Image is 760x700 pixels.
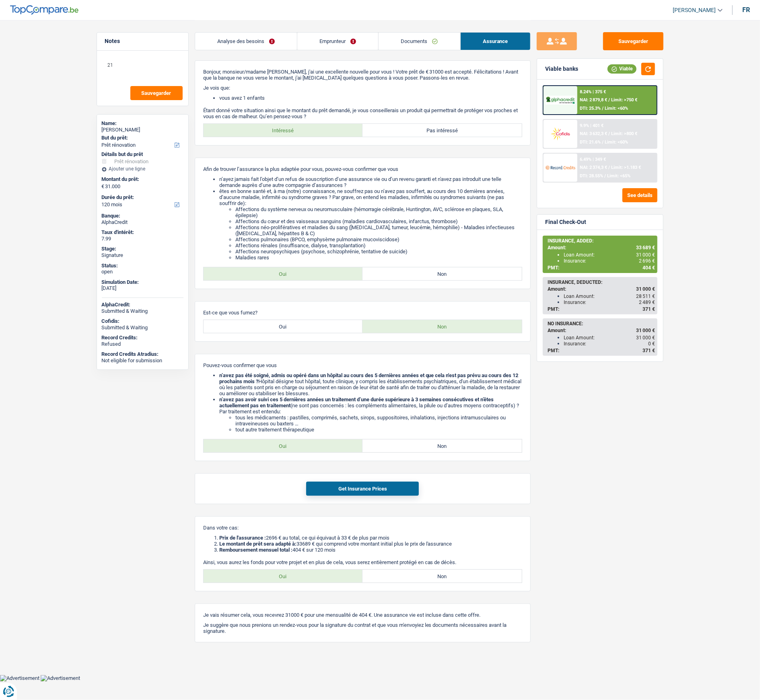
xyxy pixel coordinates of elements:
[235,218,522,224] li: Affections du cœur et des vaisseaux sanguins (maladies cardiovasculaires, infarctus, thrombose)
[636,294,655,299] span: 28 511 €
[580,140,601,145] span: DTI: 21.6%
[636,245,655,250] span: 33 689 €
[102,357,183,364] div: Not eligible for submission
[102,219,183,226] div: AlphaCredit
[235,242,522,248] li: Affections rénales (insuffisance, dialyse, transplantation)
[580,97,607,103] span: NAI: 2 879,8 €
[564,258,655,264] div: Insurance:
[235,224,522,236] li: Affections néo-prolifératives et maladies du sang ([MEDICAL_DATA], tumeur, leucémie, hémophilie) ...
[102,176,182,183] label: Montant du prêt:
[219,541,522,547] li: 33689 € qui comprend votre montant initial plus le prix de l'assurance
[102,341,183,347] div: Refused
[102,151,183,158] div: Détails but du prêt
[666,4,723,17] a: [PERSON_NAME]
[639,300,655,305] span: 2 489 €
[602,140,603,145] span: /
[608,97,610,103] span: /
[203,69,522,81] p: Bonjour, monsieur/madame [PERSON_NAME], j'ai une excellente nouvelle pour vous ! Votre prêt de € ...
[636,252,655,258] span: 31 000 €
[548,321,655,326] div: NO INSURANCE:
[636,328,655,333] span: 31 000 €
[639,258,655,264] span: 2 696 €
[611,97,637,103] span: Limit: >750 €
[41,675,80,682] img: Advertisement
[102,120,183,127] div: Name:
[219,535,266,541] b: Prix de l'assurance :
[235,236,522,242] li: Affections pulmonaires (BPCO, emphysème pulmonaire mucoviscidose)
[564,341,655,347] div: Insurance:
[564,335,655,341] div: Loan Amount:
[102,308,183,314] div: Submitted & Waiting
[102,279,183,285] div: Simulation Date:
[580,157,606,162] div: 6.49% | 349 €
[362,320,522,333] label: Non
[580,106,601,111] span: DTI: 25.3%
[102,135,182,141] label: But du prêt:
[204,320,363,333] label: Oui
[548,238,655,244] div: INSURANCE, ADDED:
[204,124,363,137] label: Intéressé
[643,265,655,271] span: 404 €
[580,131,607,136] span: NAI: 3 632,3 €
[203,622,522,634] p: Je suggère que nous prenions un rendez-vous pour la signature du contrat et que vous m'envoyiez l...
[219,176,522,188] li: n’ayez jamais fait l’objet d’un refus de souscription d’une assurance vie ou d’un revenu garanti ...
[545,66,578,72] div: Viable banks
[742,6,750,14] div: fr
[564,252,655,258] div: Loan Amount:
[219,535,522,541] li: 2696 € au total, ce qui équivaut à 33 € de plus par mois
[608,64,636,73] div: Viable
[102,324,183,331] div: Submitted & Waiting
[548,306,655,312] div: PMT:
[673,7,716,14] span: [PERSON_NAME]
[102,229,183,236] div: Taux d'intérêt:
[608,165,610,170] span: /
[604,173,606,179] span: /
[102,318,183,324] div: Cofidis:
[219,396,494,409] b: n’avez pas avoir suivi ces 5 dernières années un traitement d’une durée supérieure à 3 semaines c...
[102,302,183,308] div: AlphaCredit:
[102,351,183,357] div: Record Credits Atradius:
[605,140,628,145] span: Limit: <60%
[636,286,655,292] span: 31 000 €
[203,362,522,368] p: Pouvez-vous confirmer que vous
[379,33,460,50] a: Documents
[306,482,419,496] button: Get Insurance Prices
[102,263,183,269] div: Status:
[548,245,655,250] div: Amount:
[102,166,183,172] div: Ajouter une ligne
[297,33,378,50] a: Emprunteur
[203,85,522,91] p: Je vois que:
[102,269,183,275] div: open
[235,255,522,261] li: Maladies rares
[130,86,183,100] button: Sauvegarder
[204,570,363,583] label: Oui
[548,348,655,353] div: PMT:
[545,219,586,226] div: Final Check-Out
[219,372,519,384] b: n’avez pas été soigné, admis ou opéré dans un hôpital au cours des 5 dernières années et que cela...
[643,306,655,312] span: 371 €
[622,188,657,202] button: See details
[203,525,522,531] p: Dans votre cas:
[362,124,522,137] label: Pas intéressé
[219,547,292,553] b: Remboursement mensuel total :
[611,165,641,170] span: Limit: >1.183 €
[362,267,522,280] label: Non
[219,396,522,433] li: (ne sont pas concernés : les compléments alimentaires, la pilule ou d’autres moyens contraceptifs...
[235,248,522,255] li: Affections neuropsychiques (psychose, schizophrénie, tentative de suicide)
[203,107,522,119] p: Étant donné votre situation ainsi que le montant du prêt demandé, je vous conseillerais un produi...
[548,265,655,271] div: PMT:
[142,90,171,96] span: Sauvegarder
[105,38,180,45] h5: Notes
[219,541,297,547] b: Le montant de prêt sera adapté à:
[235,206,522,218] li: Affections du système nerveux ou neuromusculaire (hémorragie cérébrale, Huntington, AVC, sclérose...
[203,166,522,172] p: Afin de trouver l’assurance la plus adaptée pour vous, pouvez-vous confirmer que vous
[102,127,183,133] div: [PERSON_NAME]
[203,559,522,565] p: Ainsi, vous aurez les fonds pour votre projet et en plus de cela, vous serez entièrement protégé ...
[636,335,655,341] span: 31 000 €
[548,286,655,292] div: Amount:
[102,194,182,201] label: Durée du prêt:
[643,348,655,353] span: 371 €
[219,188,522,261] li: êtes en bonne santé et, à ma (notre) connaissance, ne souffrez pas ou n’avez pas souffert, au cou...
[102,252,183,259] div: Signature
[548,328,655,333] div: Amount:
